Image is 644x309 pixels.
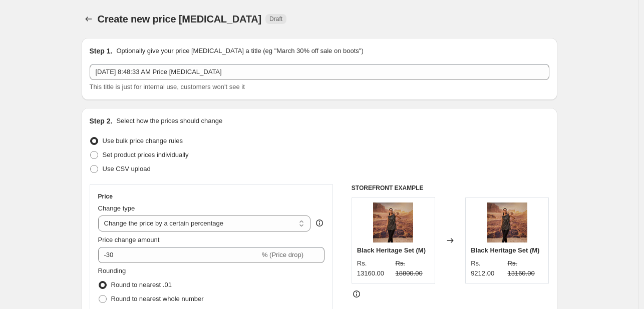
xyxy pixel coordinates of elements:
span: % (Price drop) [262,251,303,258]
span: Use CSV upload [103,165,151,172]
p: Select how the prices should change [116,116,222,126]
span: Create new price [MEDICAL_DATA] [98,13,262,24]
span: Round to nearest .01 [111,281,172,288]
span: Black Heritage Set (M) [471,246,539,254]
strike: Rs. 18800.00 [395,258,430,278]
h2: Step 1. [90,46,113,56]
div: help [314,218,325,228]
p: Optionally give your price [MEDICAL_DATA] a title (eg "March 30% off sale on boots") [116,46,363,56]
span: Rounding [98,267,126,274]
h2: Step 2. [90,116,113,126]
img: Mishrii1336_80x.jpg [487,202,527,242]
input: 30% off holiday sale [90,64,549,80]
button: Price change jobs [82,12,96,26]
img: Mishrii1336_80x.jpg [373,202,413,242]
span: Black Heritage Set (M) [357,246,426,254]
div: Rs. 9212.00 [471,258,503,278]
div: Rs. 13160.00 [357,258,392,278]
span: Price change amount [98,236,160,243]
strike: Rs. 13160.00 [507,258,543,278]
span: This title is just for internal use, customers won't see it [90,83,245,90]
span: Use bulk price change rules [103,137,183,144]
span: Round to nearest whole number [111,295,204,302]
h6: STOREFRONT EXAMPLE [352,184,549,192]
span: Draft [269,15,282,23]
span: Set product prices individually [103,151,189,158]
input: -15 [98,247,260,263]
span: Change type [98,204,135,212]
h3: Price [98,192,113,200]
